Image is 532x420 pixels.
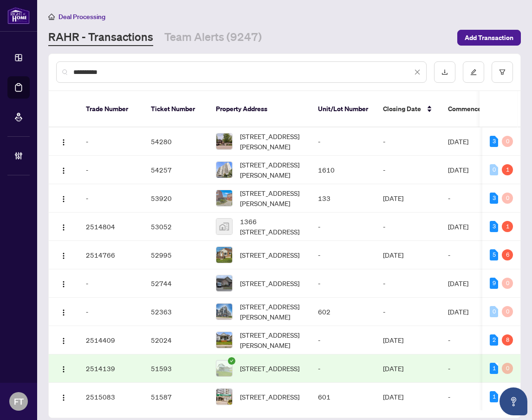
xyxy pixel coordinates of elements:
button: Logo [56,389,71,404]
img: thumbnail-img [216,190,232,206]
div: 3 [490,193,498,204]
button: Logo [56,134,71,149]
td: [DATE] [376,326,441,354]
span: [STREET_ADDRESS][PERSON_NAME] [240,160,303,180]
td: 133 [311,184,376,213]
img: thumbnail-img [216,247,232,263]
td: 2514139 [78,354,143,383]
td: 52744 [143,269,208,298]
span: [STREET_ADDRESS][PERSON_NAME] [240,188,303,208]
td: 1610 [311,156,376,184]
td: - [311,213,376,241]
td: - [376,269,441,298]
td: 2514804 [78,213,143,241]
img: thumbnail-img [216,219,232,234]
span: filter [499,69,506,75]
th: Closing Date [376,91,441,127]
div: 0 [490,306,498,317]
td: 2514766 [78,241,143,269]
img: Logo [60,337,67,345]
td: - [376,298,441,326]
th: Trade Number [78,91,143,127]
span: [STREET_ADDRESS] [240,278,299,288]
img: Logo [60,309,67,316]
div: 1 [502,221,513,232]
span: Add Transaction [465,30,513,45]
td: 51593 [143,354,208,383]
button: Logo [56,219,71,234]
div: 2 [490,334,498,346]
span: download [441,69,448,75]
td: - [78,298,143,326]
div: 8 [502,334,513,346]
td: 2515083 [78,383,143,411]
button: download [434,61,455,83]
button: Logo [56,162,71,177]
td: 52995 [143,241,208,269]
img: Logo [60,224,67,231]
img: thumbnail-img [216,133,232,149]
span: edit [470,69,477,75]
img: Logo [60,167,67,174]
span: Closing Date [383,104,421,114]
div: 0 [502,306,513,317]
span: home [48,13,55,20]
a: RAHR - Transactions [48,29,153,46]
img: Logo [60,139,67,146]
img: Logo [60,366,67,373]
span: Deal Processing [58,13,105,21]
button: Logo [56,304,71,319]
td: [DATE] [376,354,441,383]
img: Logo [60,394,67,401]
td: - [311,326,376,354]
div: 3 [490,221,498,232]
div: 3 [490,136,498,147]
td: 53052 [143,213,208,241]
div: 0 [502,278,513,289]
td: - [311,354,376,383]
img: thumbnail-img [216,162,232,178]
button: filter [492,61,513,83]
a: Team Alerts (9247) [164,29,262,46]
div: 0 [502,193,513,204]
span: [STREET_ADDRESS] [240,250,299,260]
td: [DATE] [376,383,441,411]
div: 1 [490,363,498,374]
img: Logo [60,252,67,260]
button: Logo [56,247,71,262]
td: - [376,127,441,156]
img: thumbnail-img [216,389,232,405]
span: FT [14,395,24,408]
div: 0 [490,164,498,175]
img: Logo [60,195,67,203]
span: 1366 [STREET_ADDRESS] [240,216,303,237]
img: Logo [60,280,67,288]
span: check-circle [228,357,235,365]
div: 0 [502,136,513,147]
td: 601 [311,383,376,411]
th: Property Address [208,91,311,127]
td: - [311,269,376,298]
span: [STREET_ADDRESS] [240,392,299,402]
button: Logo [56,276,71,291]
td: 51587 [143,383,208,411]
div: 9 [490,278,498,289]
button: Logo [56,191,71,206]
td: - [78,127,143,156]
span: [STREET_ADDRESS][PERSON_NAME] [240,301,303,322]
td: - [376,213,441,241]
td: - [78,184,143,213]
img: thumbnail-img [216,275,232,291]
img: logo [7,7,30,24]
td: 52363 [143,298,208,326]
div: 1 [490,391,498,402]
td: - [78,156,143,184]
span: [STREET_ADDRESS] [240,363,299,373]
td: [DATE] [376,184,441,213]
div: 1 [502,164,513,175]
span: [STREET_ADDRESS][PERSON_NAME] [240,131,303,152]
button: Logo [56,333,71,347]
td: 2514409 [78,326,143,354]
td: 53920 [143,184,208,213]
th: Ticket Number [143,91,208,127]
